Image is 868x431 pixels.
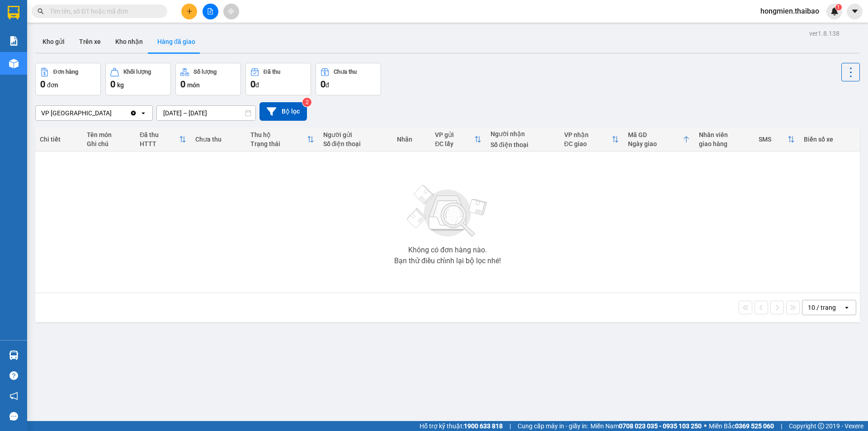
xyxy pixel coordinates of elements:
[135,128,191,152] th: Toggle SortBy
[87,131,131,138] div: Tên món
[259,102,307,121] button: Bộ lọc
[41,109,112,118] div: VP [GEOGRAPHIC_DATA]
[560,128,623,152] th: Toggle SortBy
[117,81,124,89] span: kg
[564,140,612,147] div: ĐC giao
[430,128,486,152] th: Toggle SortBy
[323,131,388,138] div: Người gửi
[818,423,824,429] span: copyright
[753,5,826,17] span: hongmien.thaibao
[628,131,683,138] div: Mã GD
[140,109,147,117] svg: open
[321,79,325,90] span: 0
[394,257,501,265] div: Bạn thử điều chỉnh lại bộ lọc nhé!
[123,69,151,75] div: Khối lượng
[87,140,131,147] div: Ghi chú
[518,421,588,431] span: Cung cấp máy in - giấy in:
[619,422,702,430] strong: 0708 023 035 - 0935 103 250
[704,424,707,428] span: ⚪️
[735,422,774,430] strong: 0369 525 060
[509,421,511,431] span: |
[804,136,855,143] div: Biển số xe
[72,31,108,52] button: Trên xe
[334,69,357,75] div: Chưa thu
[323,140,388,147] div: Số điện thoại
[590,421,702,431] span: Miền Nam
[759,136,788,143] div: SMS
[207,8,213,14] span: file-add
[408,246,487,254] div: Không có đơn hàng nào.
[105,63,171,95] button: Khối lượng0kg
[9,36,19,46] img: solution-icon
[181,4,197,19] button: plus
[110,79,115,90] span: 0
[435,131,474,138] div: VP gửi
[140,140,179,147] div: HTTT
[195,136,241,143] div: Chưa thu
[35,63,101,95] button: Đơn hàng0đơn
[255,81,259,89] span: đ
[8,6,19,19] img: logo-vxr
[847,4,863,19] button: caret-down
[830,7,839,15] img: icon-new-feature
[809,28,840,38] div: ver 1.8.138
[302,98,311,107] sup: 2
[113,109,113,118] input: Selected VP Sài Gòn.
[835,4,842,10] sup: 1
[180,79,185,90] span: 0
[491,130,555,137] div: Người nhận
[50,6,156,16] input: Tìm tên, số ĐT hoặc mã đơn
[245,63,311,95] button: Đã thu0đ
[837,4,840,10] span: 1
[623,128,694,152] th: Toggle SortBy
[402,180,493,243] img: svg+xml;base64,PHN2ZyBjbGFzcz0ibGlzdC1wbHVnX19zdmciIHhtbG5zPSJodHRwOi8vd3d3LnczLm9yZy8yMDAwL3N2Zy...
[193,69,217,75] div: Số lượng
[397,136,426,143] div: Nhãn
[316,63,381,95] button: Chưa thu0đ
[53,69,78,75] div: Đơn hàng
[264,69,280,75] div: Đã thu
[754,128,799,152] th: Toggle SortBy
[228,8,234,14] span: aim
[420,421,503,431] span: Hỗ trợ kỹ thuật:
[9,392,18,400] span: notification
[435,140,474,147] div: ĐC lấy
[564,131,612,138] div: VP nhận
[808,303,836,312] div: 10 / trang
[47,81,58,89] span: đơn
[130,109,137,117] svg: Clear value
[40,136,78,143] div: Chi tiết
[186,8,193,14] span: plus
[464,422,503,430] strong: 1900 633 818
[9,350,19,360] img: warehouse-icon
[246,128,318,152] th: Toggle SortBy
[250,140,307,147] div: Trạng thái
[9,412,18,421] span: message
[9,59,19,68] img: warehouse-icon
[709,421,774,431] span: Miền Bắc
[851,7,859,15] span: caret-down
[157,106,255,120] input: Select a date range.
[325,81,329,89] span: đ
[250,79,255,90] span: 0
[187,81,200,89] span: món
[250,131,307,138] div: Thu hộ
[491,141,555,148] div: Số điện thoại
[35,31,72,52] button: Kho gửi
[38,8,44,14] span: search
[140,131,179,138] div: Đã thu
[203,4,218,19] button: file-add
[699,131,750,138] div: Nhân viên
[223,4,239,19] button: aim
[699,140,750,147] div: giao hàng
[781,421,782,431] span: |
[108,31,150,52] button: Kho nhận
[150,31,203,52] button: Hàng đã giao
[628,140,683,147] div: Ngày giao
[40,79,45,90] span: 0
[175,63,241,95] button: Số lượng0món
[843,304,850,311] svg: open
[9,371,18,380] span: question-circle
